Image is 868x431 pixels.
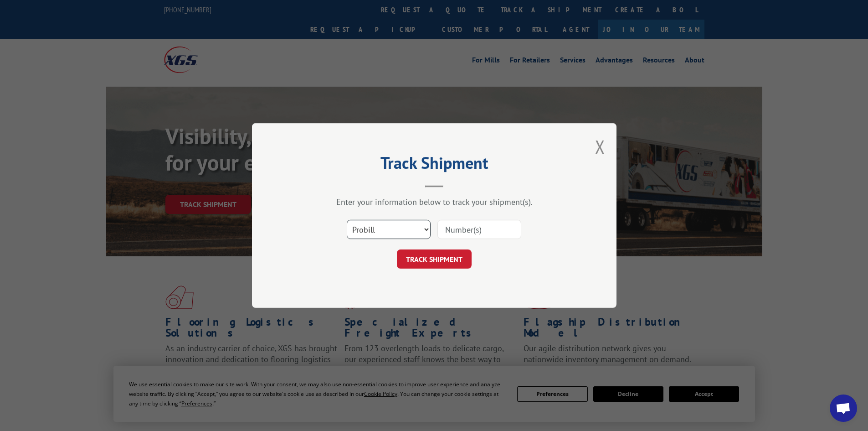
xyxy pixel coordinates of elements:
input: Number(s) [437,220,521,239]
h2: Track Shipment [298,156,571,174]
div: Open chat [830,395,857,422]
button: Close modal [595,135,605,159]
div: Enter your information below to track your shipment(s). [298,197,571,207]
button: TRACK SHIPMENT [397,249,472,269]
